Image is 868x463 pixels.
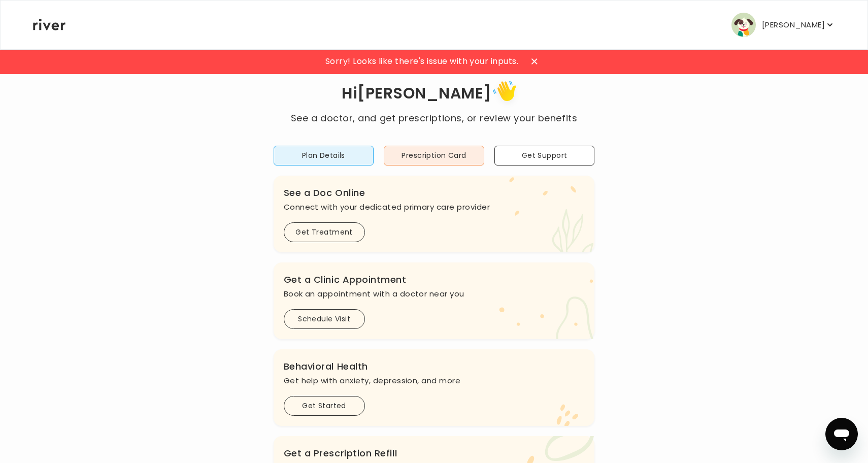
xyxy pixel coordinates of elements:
h1: Hi [PERSON_NAME] [291,77,577,111]
iframe: Button to launch messaging window [825,418,858,450]
p: Get help with anxiety, depression, and more [284,374,585,388]
h3: Get a Clinic Appointment [284,273,585,287]
p: Book an appointment with a doctor near you [284,287,585,301]
p: [PERSON_NAME] [762,18,825,32]
h3: See a Doc Online [284,186,585,200]
h3: Get a Prescription Refill [284,446,585,460]
p: See a doctor, and get prescriptions, or review your benefits [291,111,577,125]
span: Sorry! Looks like there's issue with your inputs. [325,54,519,69]
p: Connect with your dedicated primary care provider [284,200,585,214]
img: user avatar [731,13,756,37]
button: Get Started [284,396,365,416]
h3: Behavioral Health [284,359,585,374]
button: user avatar[PERSON_NAME] [731,13,835,37]
button: Get Treatment [284,222,365,242]
button: Prescription Card [384,146,484,166]
button: Get Support [494,146,595,166]
button: Plan Details [274,146,374,166]
button: Schedule Visit [284,309,365,329]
